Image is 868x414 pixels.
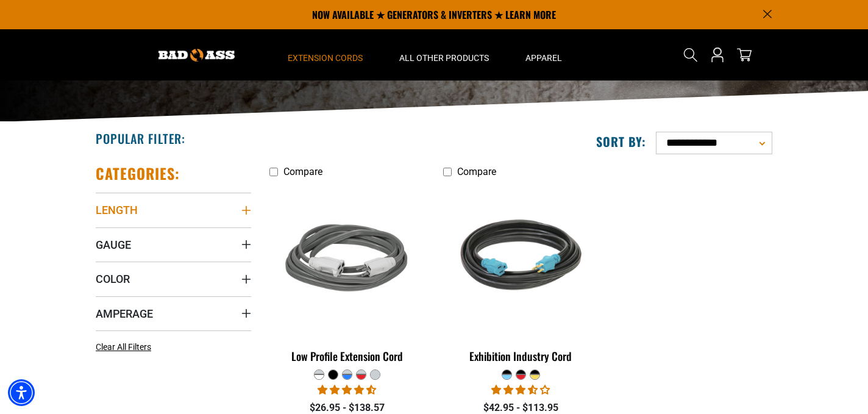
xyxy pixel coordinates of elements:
[269,184,425,369] a: grey & white Low Profile Extension Cord
[96,193,251,227] summary: Length
[96,238,131,252] span: Gauge
[96,342,151,352] span: Clear All Filters
[96,296,251,330] summary: Amperage
[596,134,646,149] label: Sort by:
[96,272,130,286] span: Color
[443,351,599,362] div: Exhibition Industry Cord
[457,166,496,177] span: Compare
[96,227,251,262] summary: Gauge
[96,130,185,146] h2: Popular Filter:
[96,203,138,217] span: Length
[96,307,153,321] span: Amperage
[681,45,700,65] summary: Search
[381,29,507,80] summary: All Other Products
[735,48,754,62] a: cart
[288,52,363,63] span: Extension Cords
[269,351,425,362] div: Low Profile Extension Cord
[283,166,322,177] span: Compare
[399,52,489,63] span: All Other Products
[708,29,727,80] a: Open this option
[96,164,180,183] h2: Categories:
[525,52,562,63] span: Apparel
[491,384,550,396] span: 3.67 stars
[96,341,156,354] a: Clear All Filters
[318,384,376,396] span: 4.50 stars
[271,190,424,330] img: grey & white
[444,190,597,330] img: black teal
[507,29,580,80] summary: Apparel
[269,29,381,80] summary: Extension Cords
[96,262,251,296] summary: Color
[158,49,235,62] img: Bad Ass Extension Cords
[443,184,599,369] a: black teal Exhibition Industry Cord
[8,379,35,406] div: Accessibility Menu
